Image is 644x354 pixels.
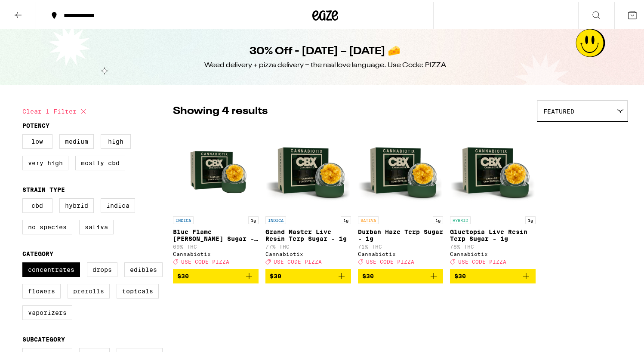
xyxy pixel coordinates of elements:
label: Concentrates [22,261,80,275]
a: Open page for Grand Master Live Resin Terp Sugar - 1g from Cannabiotix [265,124,351,267]
p: Showing 4 results [173,102,268,117]
button: Add to bag [358,267,444,282]
img: Cannabiotix - Grand Master Live Resin Terp Sugar - 1g [265,124,351,210]
p: 1g [525,215,536,222]
img: Cannabiotix - Durban Haze Terp Sugar - 1g [358,124,444,210]
p: Grand Master Live Resin Terp Sugar - 1g [265,227,351,240]
label: Vaporizers [22,304,72,318]
label: CBD [22,197,52,211]
label: Indica [101,197,135,211]
div: Cannabiotix [265,249,351,255]
a: Open page for Blue Flame OG Terp Sugar - 1g from Cannabiotix [173,124,259,267]
a: Open page for Gluetopia Live Resin Terp Sugar - 1g from Cannabiotix [450,124,536,267]
p: INDICA [173,215,194,222]
img: Cannabiotix - Gluetopia Live Resin Terp Sugar - 1g [450,124,536,210]
a: Open page for Durban Haze Terp Sugar - 1g from Cannabiotix [358,124,444,267]
label: No Species [22,218,72,233]
p: HYBRID [450,215,471,222]
span: USE CODE PIZZA [181,257,229,263]
p: INDICA [265,215,286,222]
span: $30 [177,271,189,278]
p: 71% THC [358,242,444,248]
button: Add to bag [265,267,351,282]
p: Blue Flame [PERSON_NAME] Sugar - 1g [173,227,259,240]
p: 1g [248,215,259,222]
span: USE CODE PIZZA [366,257,414,263]
legend: Potency [22,120,49,127]
label: Hybrid [59,197,94,211]
label: Flowers [22,282,61,297]
label: Edibles [124,261,163,275]
span: $30 [454,271,466,278]
span: Help [20,6,37,14]
h1: 30% Off - [DATE] – [DATE] 🧀 [250,43,401,57]
p: Gluetopia Live Resin Terp Sugar - 1g [450,227,536,240]
p: 1g [433,215,443,222]
p: SATIVA [358,215,379,222]
div: Cannabiotix [450,249,536,255]
legend: Subcategory [22,334,65,341]
span: USE CODE PIZZA [274,257,322,263]
legend: Strain Type [22,185,65,191]
label: Low [22,132,52,147]
label: Prerolls [68,282,110,297]
label: Mostly CBD [75,154,125,169]
p: 77% THC [265,242,351,248]
p: Durban Haze Terp Sugar - 1g [358,227,444,240]
span: Featured [543,106,574,113]
legend: Category [22,249,53,255]
div: Cannabiotix [358,249,444,255]
div: Cannabiotix [173,249,259,255]
p: 1g [341,215,351,222]
p: 69% THC [173,242,259,248]
span: $30 [362,271,374,278]
span: USE CODE PIZZA [458,257,506,263]
img: Cannabiotix - Blue Flame OG Terp Sugar - 1g [173,124,259,210]
label: Topicals [117,282,159,297]
label: Very High [22,154,68,169]
p: 78% THC [450,242,536,248]
span: $30 [270,271,281,278]
label: Sativa [79,218,114,233]
button: Add to bag [173,267,259,282]
label: High [101,132,131,147]
label: Medium [59,132,94,147]
button: Clear 1 filter [22,99,89,120]
div: Weed delivery + pizza delivery = the real love language. Use Code: PIZZA [204,59,446,68]
button: Add to bag [450,267,536,282]
label: Drops [87,261,117,275]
